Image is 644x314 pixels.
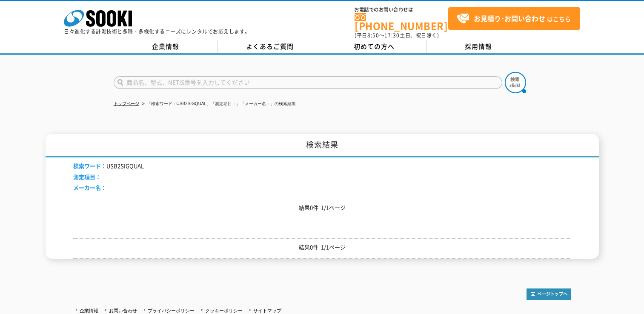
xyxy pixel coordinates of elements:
[355,7,448,12] span: お電話でのお問い合わせは
[457,12,571,25] span: はこちら
[114,76,502,89] input: 商品名、型式、NETIS番号を入力してください
[253,308,281,313] a: サイトマップ
[426,40,531,53] a: 採用情報
[322,40,426,53] a: 初めての方へ
[527,288,571,300] img: トップページへ
[218,40,322,53] a: よくあるご質問
[355,31,439,39] span: (平日 ～ 土日、祝日除く)
[73,162,144,171] li: USB2SIGQUAL
[505,72,526,93] img: btn_search.png
[354,42,395,51] span: 初めての方へ
[140,100,296,108] li: 「検索ワード：USB2SIGQUAL」「測定項目：」「メーカー名：」の検索結果
[448,7,580,30] a: お見積り･お問い合わせはこちら
[474,13,545,23] strong: お見積り･お問い合わせ
[73,183,106,191] span: メーカー名：
[148,308,195,313] a: プライバシーポリシー
[64,29,250,34] p: 日々進化する計測技術と多種・多様化するニーズにレンタルでお応えします。
[80,308,98,313] a: 企業情報
[109,308,137,313] a: お問い合わせ
[73,173,101,181] span: 測定項目：
[73,203,571,212] p: 結果0件 1/1ページ
[73,243,571,252] p: 結果0件 1/1ページ
[355,13,448,31] a: [PHONE_NUMBER]
[73,162,106,170] span: 検索ワード：
[384,31,400,39] span: 17:30
[205,308,243,313] a: クッキーポリシー
[114,40,218,53] a: 企業情報
[114,101,139,106] a: トップページ
[46,134,599,157] h1: 検索結果
[367,31,379,39] span: 8:50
